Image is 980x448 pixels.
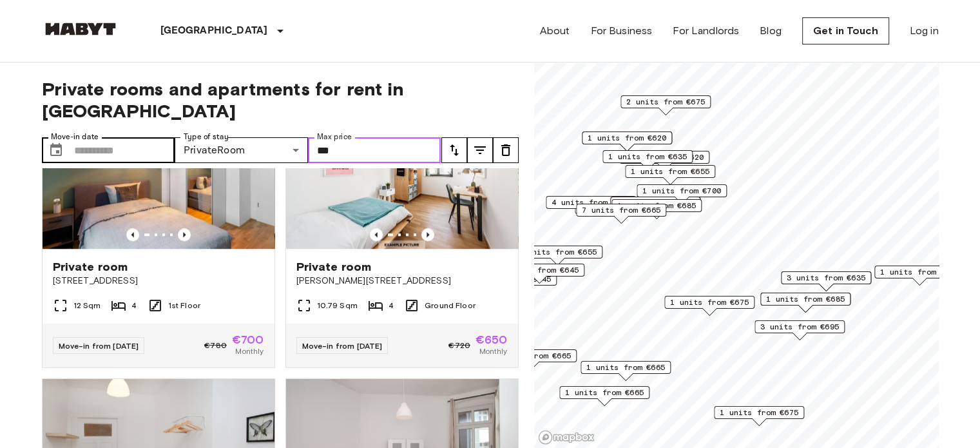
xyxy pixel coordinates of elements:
div: Map marker [664,296,754,316]
span: 1 units from €655 [631,166,709,177]
span: 1st Floor [168,300,200,311]
label: Move-in date [51,131,99,142]
div: Map marker [494,264,584,284]
span: 1 units from €700 [642,185,721,197]
img: Marketing picture of unit DE-01-09-022-01Q [286,94,518,249]
span: 4 [389,300,394,311]
div: Map marker [486,349,577,369]
button: Previous image [178,228,191,241]
div: Map marker [512,246,602,266]
div: Map marker [559,386,649,406]
a: Log in [910,23,939,39]
span: 7 units from €665 [582,204,660,216]
span: 1 units from €685 [766,293,845,305]
span: Move-in from [DATE] [59,341,139,351]
span: 1 units from €665 [616,197,695,209]
span: Private room [53,259,128,275]
div: Map marker [760,293,850,313]
span: 1 units from €665 [586,362,665,373]
span: Monthly [235,346,264,357]
div: Map marker [874,266,965,286]
span: 4 [131,300,137,311]
label: Max price [317,131,352,142]
div: Map marker [625,165,715,185]
img: Marketing picture of unit DE-01-003-001-01HF [43,94,274,249]
p: [GEOGRAPHIC_DATA] [160,23,268,39]
a: For Business [590,23,652,39]
div: Map marker [582,131,672,151]
a: Marketing picture of unit DE-01-09-022-01QPrevious imagePrevious imagePrivate room[PERSON_NAME][S... [285,93,519,368]
a: Mapbox logo [538,430,595,445]
span: Monthly [479,346,507,357]
label: Type of stay [184,131,229,142]
span: Ground Floor [425,300,476,311]
span: 2 units from €665 [492,350,571,362]
button: Previous image [126,228,139,241]
a: About [540,23,570,39]
span: Private rooms and apartments for rent in [GEOGRAPHIC_DATA] [42,78,519,122]
span: [STREET_ADDRESS] [53,275,264,287]
span: 1 units from €620 [625,151,704,163]
button: tune [493,137,519,163]
a: For Landlords [673,23,739,39]
span: €650 [476,334,508,346]
span: 12 Sqm [73,300,101,311]
span: 2 units from €675 [626,96,705,108]
span: Private room [296,259,372,275]
div: Map marker [620,95,711,115]
div: Map marker [781,271,871,291]
span: €780 [204,340,227,351]
span: 1 units from €685 [617,200,696,211]
span: 1 units from €620 [588,132,666,144]
button: tune [441,137,467,163]
div: Map marker [619,151,709,171]
span: 1 units from €645 [880,266,959,278]
span: 1 units from €675 [720,407,798,418]
button: Previous image [370,228,383,241]
span: 3 units from €695 [760,321,839,333]
div: Map marker [611,199,702,219]
div: Map marker [754,320,845,340]
span: [PERSON_NAME][STREET_ADDRESS] [296,275,508,287]
span: Move-in from [DATE] [302,341,383,351]
img: Habyt [42,23,119,35]
span: 3 units from €635 [787,272,865,284]
a: Get in Touch [802,17,889,44]
div: Map marker [714,406,804,426]
button: Choose date [43,137,69,163]
span: 1 units from €635 [608,151,687,162]
span: 10.79 Sqm [317,300,358,311]
div: Map marker [546,196,636,216]
span: €700 [232,334,264,346]
a: Marketing picture of unit DE-01-003-001-01HFPrevious imagePrevious imagePrivate room[STREET_ADDRE... [42,93,275,368]
a: Blog [760,23,782,39]
span: 1 units from €645 [500,264,579,276]
div: Map marker [602,150,693,170]
div: PrivateRoom [175,137,308,163]
span: €720 [448,340,470,351]
div: Map marker [576,204,666,224]
button: Previous image [421,228,434,241]
div: Map marker [581,361,671,381]
div: Map marker [637,184,727,204]
div: Map marker [610,197,700,217]
button: tune [467,137,493,163]
span: 1 units from €665 [565,387,644,398]
span: 4 units from €655 [552,197,630,208]
span: 2 units from €655 [518,246,597,258]
span: 1 units from €675 [670,297,749,308]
